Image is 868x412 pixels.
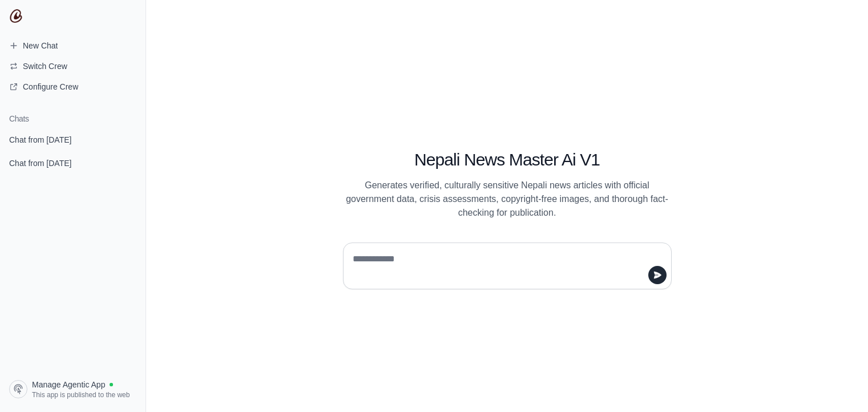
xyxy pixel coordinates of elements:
a: Manage Agentic App This app is published to the web [5,375,141,403]
img: CrewAI Logo [9,9,23,23]
button: Switch Crew [5,57,141,75]
span: Chat from [DATE] [9,134,71,146]
span: New Chat [23,40,58,51]
p: Generates verified, culturally sensitive Nepali news articles with official government data, cris... [343,179,672,220]
h1: Nepali News Master Ai V1 [343,150,672,170]
span: This app is published to the web [32,390,130,399]
a: Chat from [DATE] [5,129,141,150]
a: New Chat [5,37,141,55]
span: Configure Crew [23,81,78,92]
a: Configure Crew [5,78,141,96]
span: Chat from [DATE] [9,157,71,169]
span: Manage Agentic App [32,379,105,390]
a: Chat from [DATE] [5,152,141,173]
span: Switch Crew [23,60,67,72]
